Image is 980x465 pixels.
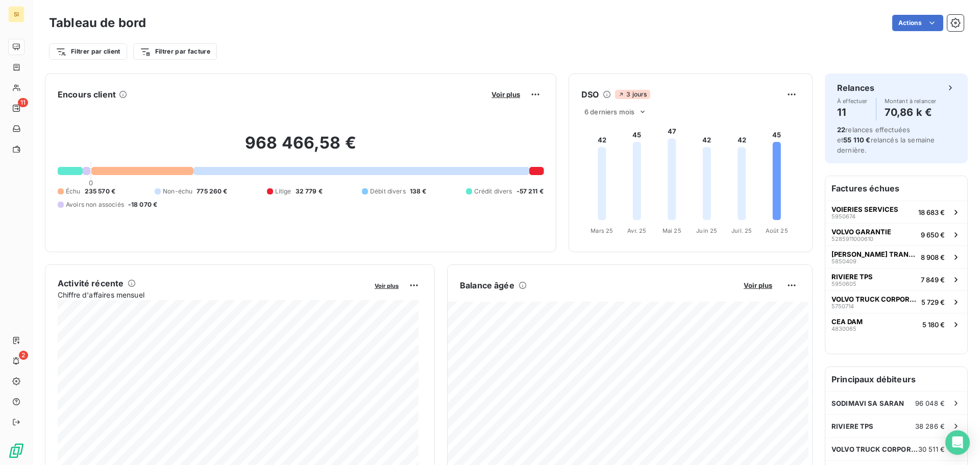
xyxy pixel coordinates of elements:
[825,290,967,313] button: VOLVO TRUCK CORPORATION57507145 729 €
[663,227,681,234] tspan: Mai 25
[766,227,788,234] tspan: Août 25
[8,6,24,22] div: SI
[825,367,967,391] h6: Principaux débiteurs
[837,82,874,94] h6: Relances
[831,236,873,242] span: 5285911000610
[275,187,291,196] span: Litige
[831,281,856,287] span: 5950605
[831,399,904,407] span: SODIMAVI SA SARAN
[921,298,945,306] span: 5 729 €
[915,399,945,407] span: 96 048 €
[581,88,599,101] h6: DSO
[163,187,192,196] span: Non-échu
[831,445,918,453] span: VOLVO TRUCK CORPORATION
[825,201,967,223] button: VOIERIES SERVICES595067418 683 €
[825,176,967,201] h6: Factures échues
[49,14,146,32] h3: Tableau de bord
[741,281,775,290] button: Voir plus
[18,98,28,107] span: 11
[197,187,227,196] span: 775 260 €
[831,303,854,309] span: 5750714
[731,227,752,234] tspan: Juil. 25
[892,15,943,31] button: Actions
[837,98,868,104] span: À effectuer
[615,90,650,99] span: 3 jours
[85,187,115,196] span: 235 570 €
[133,43,217,60] button: Filtrer par facture
[460,279,514,291] h6: Balance âgée
[921,276,945,284] span: 7 849 €
[831,295,917,303] span: VOLVO TRUCK CORPORATION
[372,281,402,290] button: Voir plus
[825,246,967,268] button: [PERSON_NAME] TRANSPORTS EURL58504098 908 €
[370,187,406,196] span: Débit divers
[744,281,772,289] span: Voir plus
[8,100,24,116] a: 11
[831,317,863,326] span: CEA DAM
[89,179,93,187] span: 0
[375,282,399,289] span: Voir plus
[918,445,945,453] span: 30 511 €
[410,187,427,196] span: 138 €
[492,90,520,99] span: Voir plus
[8,443,24,459] img: Logo LeanPay
[922,321,945,329] span: 5 180 €
[885,98,937,104] span: Montant à relancer
[831,205,898,213] span: VOIERIES SERVICES
[831,422,874,430] span: RIVIERE TPS
[921,253,945,261] span: 8 908 €
[831,213,855,219] span: 5950674
[837,104,868,120] h4: 11
[825,223,967,246] button: VOLVO GARANTIE52859110006109 650 €
[918,208,945,216] span: 18 683 €
[831,258,856,264] span: 5850409
[825,268,967,290] button: RIVIERE TPS59506057 849 €
[474,187,512,196] span: Crédit divers
[58,277,124,289] h6: Activité récente
[66,187,81,196] span: Échu
[296,187,323,196] span: 32 779 €
[831,250,917,258] span: [PERSON_NAME] TRANSPORTS EURL
[517,187,544,196] span: -57 211 €
[19,351,28,360] span: 2
[831,326,856,332] span: 4830065
[49,43,127,60] button: Filtrer par client
[915,422,945,430] span: 38 286 €
[591,227,613,234] tspan: Mars 25
[831,273,873,281] span: RIVIERE TPS
[921,231,945,239] span: 9 650 €
[885,104,937,120] h4: 70,86 k €
[825,313,967,335] button: CEA DAM48300655 180 €
[627,227,646,234] tspan: Avr. 25
[945,430,970,455] div: Open Intercom Messenger
[58,133,544,163] h2: 968 466,58 €
[584,108,634,116] span: 6 derniers mois
[843,136,870,144] span: 55 110 €
[58,88,116,101] h6: Encours client
[66,200,124,209] span: Avoirs non associés
[58,289,367,300] span: Chiffre d'affaires mensuel
[488,90,523,99] button: Voir plus
[128,200,157,209] span: -18 070 €
[837,126,935,154] span: relances effectuées et relancés la semaine dernière.
[837,126,845,134] span: 22
[696,227,717,234] tspan: Juin 25
[831,228,891,236] span: VOLVO GARANTIE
